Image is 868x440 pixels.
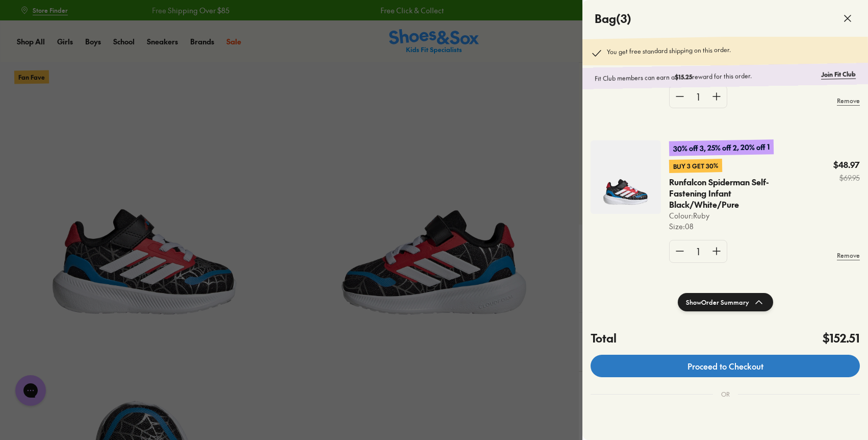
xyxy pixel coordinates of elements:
div: 1 [690,86,706,108]
p: Size : 08 [669,221,833,232]
div: 1 [690,240,706,262]
p: Colour: Ruby [669,210,833,221]
button: Gorgias live chat [5,4,36,34]
h4: $152.51 [823,330,860,347]
p: Buy 3 Get 30% [669,159,722,173]
p: You get free standard shipping on this order. [607,45,731,59]
img: 4-548061.jpg [591,140,661,214]
p: $48.97 [833,159,860,170]
a: Join Fit Club [821,69,856,79]
a: Proceed to Checkout [591,355,860,377]
s: $69.95 [833,173,860,183]
p: Fit Club members can earn a reward for this order. [595,70,817,83]
b: $15.25 [675,72,692,81]
button: ShowOrder Summary [678,293,773,311]
p: 30% off 3, 25% off 2, 20% off 1 [669,139,774,156]
p: Runfalcon Spiderman Self-Fastening Infant Black/White/Pure [669,177,801,210]
h4: Bag ( 3 ) [595,10,631,27]
h4: Total [591,330,617,347]
div: OR [713,381,738,407]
